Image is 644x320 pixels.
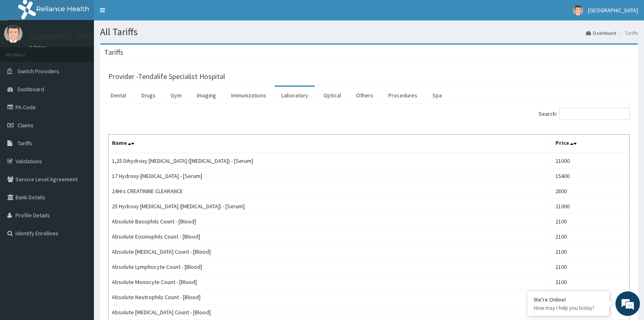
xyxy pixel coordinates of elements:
span: [GEOGRAPHIC_DATA] [588,7,638,14]
td: Absolute Lymphocyte Count - [Blood] [109,259,552,275]
div: We're Online! [534,296,603,303]
li: Tariffs [617,29,638,36]
td: 17 Hydroxy-[MEDICAL_DATA] - [Serum] [109,169,552,184]
img: User Image [573,5,583,16]
textarea: Type your message and hit 'Enter' [4,223,156,252]
img: User Image [4,25,22,43]
td: 21000 [552,199,629,214]
span: Claims [18,122,33,129]
td: Absolute Neutrophils Count - [Blood] [109,290,552,305]
td: 25 Hydroxy [MEDICAL_DATA] ([MEDICAL_DATA]) - [Serum] [109,199,552,214]
a: Spa [426,87,448,104]
a: Laboratory [275,87,315,104]
td: Absolute [MEDICAL_DATA] Count - [Blood] [109,305,552,320]
div: Chat with us now [42,46,137,56]
a: Gym [164,87,188,104]
td: 24Hrs CREATININE CLEARANCE [109,184,552,199]
td: Absolute Basophils Count - [Blood] [109,214,552,229]
span: Switch Providers [18,68,59,75]
td: 2100 [552,229,629,244]
td: 2100 [552,244,629,259]
a: Optical [317,87,348,104]
input: Search: [559,108,630,120]
a: Procedures [382,87,424,104]
p: [GEOGRAPHIC_DATA] [29,33,96,41]
h3: Tariffs [104,49,123,56]
td: 21000 [552,153,629,169]
a: Imaging [190,87,223,104]
td: 1,25 Dihydroxy [MEDICAL_DATA] ([MEDICAL_DATA]) - [Serum] [109,153,552,169]
span: Tariffs [18,140,32,147]
a: Immunizations [225,87,273,104]
td: 2100 [552,290,629,305]
td: Absolute Eosinophils Count - [Blood] [109,229,552,244]
span: Dashboard [18,86,44,93]
th: Price [552,135,629,153]
span: We're online! [47,103,113,186]
p: How may I help you today? [534,304,603,311]
a: Others [350,87,380,104]
img: d_794563401_company_1708531726252_794563401 [15,41,33,61]
td: 2100 [552,259,629,275]
label: Search: [539,108,630,120]
h1: All Tariffs [100,27,638,37]
td: 2100 [552,275,629,290]
h3: Provider - Tendalife Specialist Hospital [108,73,225,80]
td: Absolute [MEDICAL_DATA] Count - [Blood] [109,244,552,259]
a: Online [29,45,48,50]
th: Name [109,135,552,153]
td: 2100 [552,214,629,229]
a: Dashboard [586,29,616,36]
a: Dental [104,87,133,104]
td: Absolute Monocyte Count - [Blood] [109,275,552,290]
td: 2800 [552,184,629,199]
div: Minimize live chat window [134,4,154,24]
a: Drugs [135,87,162,104]
td: 15400 [552,169,629,184]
